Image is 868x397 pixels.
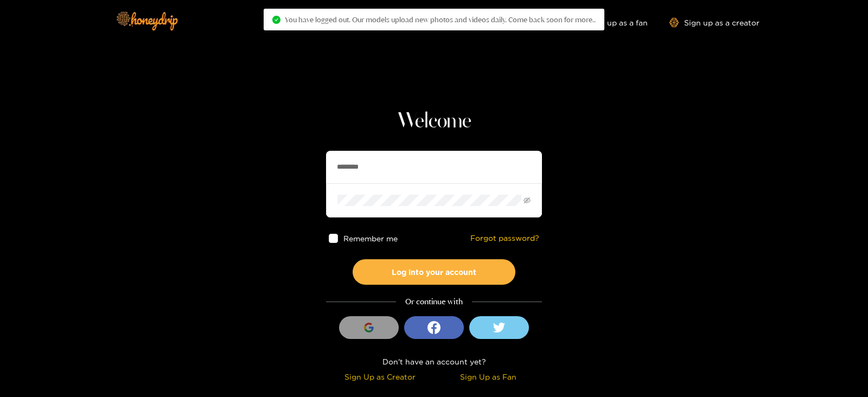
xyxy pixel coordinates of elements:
a: Sign up as a fan [573,18,648,27]
h1: Welcome [326,108,542,135]
span: check-circle [272,16,280,24]
span: eye-invisible [524,197,531,204]
div: Don't have an account yet? [326,355,542,368]
div: Or continue with [326,296,542,308]
div: Sign Up as Creator [329,370,431,383]
span: You have logged out. Our models upload new photos and videos daily. Come back soon for more.. [285,15,596,24]
a: Sign up as a creator [669,18,759,27]
div: Sign Up as Fan [437,370,539,383]
button: Log into your account [353,259,515,285]
span: Remember me [343,234,398,242]
a: Forgot password? [470,234,539,243]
